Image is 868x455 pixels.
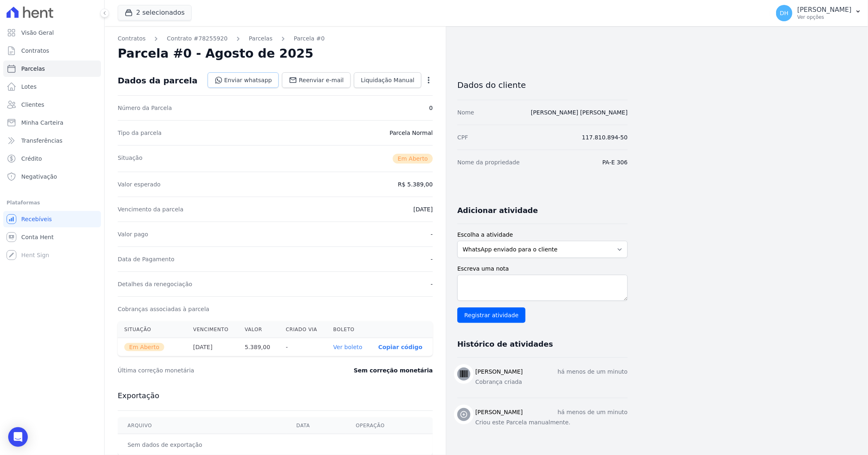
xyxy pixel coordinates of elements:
span: Crédito [21,155,42,163]
nav: Breadcrumb [118,34,433,43]
dd: - [431,280,433,288]
span: Reenviar e-mail [299,76,344,84]
div: Plataformas [7,198,98,208]
p: Criou este Parcela manualmente. [475,418,628,427]
a: Parcelas [3,61,101,77]
th: 5.389,00 [238,338,280,356]
dt: Última correção monetária [118,366,304,374]
dt: Nome da propriedade [457,158,520,166]
th: Criado via [279,321,327,338]
button: 2 selecionados [118,5,192,20]
dt: Cobranças associadas à parcela [118,305,209,313]
th: Operação [346,417,433,434]
th: Vencimento [187,321,238,338]
dt: Data de Pagamento [118,255,174,263]
a: Liquidação Manual [354,72,421,88]
span: Visão Geral [21,29,54,37]
dd: Parcela Normal [389,129,433,137]
p: Cobrança criada [475,378,628,386]
dt: Situação [118,154,143,164]
button: DH [PERSON_NAME] Ver opções [770,2,868,25]
dt: Nome [457,108,474,117]
a: Lotes [3,78,101,95]
span: Conta Hent [21,233,54,241]
h3: Dados do cliente [457,80,628,90]
dd: - [431,230,433,238]
span: DH [780,10,788,16]
span: Recebíveis [21,215,52,223]
dd: [DATE] [414,205,433,213]
p: Ver opções [797,14,852,20]
a: Enviar whatsapp [208,72,279,88]
h3: [PERSON_NAME] [475,408,523,417]
p: há menos de um minuto [557,408,628,417]
span: Minha Carteira [21,119,63,127]
dd: Sem correção monetária [354,366,433,374]
h3: Exportação [118,391,433,401]
th: Data [286,417,346,434]
a: [PERSON_NAME] [PERSON_NAME] [531,109,628,116]
label: Escreva uma nota [457,264,628,273]
dd: 0 [429,104,433,112]
th: Boleto [327,321,371,338]
span: Negativação [21,173,57,181]
dt: CPF [457,133,468,141]
a: Ver boleto [333,344,362,350]
label: Escolha a atividade [457,231,628,239]
a: Conta Hent [3,229,101,245]
span: Em Aberto [124,343,164,351]
dt: Valor esperado [118,180,161,188]
th: Arquivo [118,417,286,434]
a: Contrato #78255920 [167,34,228,43]
div: Open Intercom Messenger [8,427,28,447]
a: Parcelas [249,34,273,43]
a: Clientes [3,96,101,113]
a: Recebíveis [3,211,101,227]
dd: - [431,255,433,263]
h3: Histórico de atividades [457,339,553,349]
p: [PERSON_NAME] [797,6,852,14]
span: Clientes [21,101,44,109]
dd: 117.810.894-50 [582,133,628,141]
span: Lotes [21,83,37,91]
dt: Valor pago [118,230,148,238]
a: Transferências [3,132,101,149]
a: Contratos [3,43,101,59]
span: Parcelas [21,65,45,73]
span: Liquidação Manual [361,76,414,84]
a: Negativação [3,168,101,185]
p: há menos de um minuto [557,368,628,376]
a: Contratos [118,34,145,43]
a: Reenviar e-mail [282,72,351,88]
a: Visão Geral [3,25,101,41]
th: - [279,338,327,356]
a: Crédito [3,150,101,167]
h3: Adicionar atividade [457,206,538,215]
dt: Detalhes da renegociação [118,280,192,288]
dt: Número da Parcela [118,104,172,112]
span: Transferências [21,137,63,145]
input: Registrar atividade [457,307,526,323]
dd: R$ 5.389,00 [398,180,433,188]
span: Em Aberto [393,154,433,164]
a: Parcela #0 [294,34,325,43]
th: Valor [238,321,280,338]
th: [DATE] [187,338,238,356]
span: Contratos [21,47,49,55]
div: Dados da parcela [118,76,197,85]
a: Minha Carteira [3,114,101,131]
button: Copiar código [378,344,423,350]
th: Situação [118,321,187,338]
h3: [PERSON_NAME] [475,368,523,376]
h2: Parcela #0 - Agosto de 2025 [118,46,313,61]
dt: Vencimento da parcela [118,205,183,213]
dd: PA-E 306 [602,158,628,166]
dt: Tipo da parcela [118,129,162,137]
